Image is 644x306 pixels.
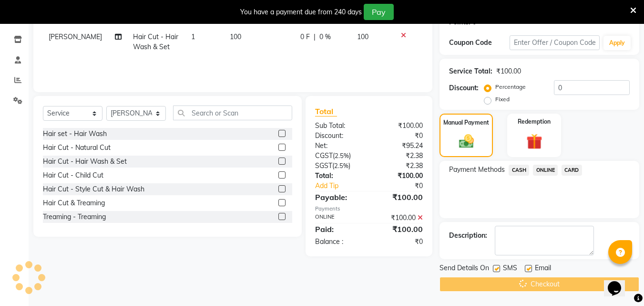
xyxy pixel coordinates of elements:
[240,7,362,17] div: You have a payment due from 240 days
[308,237,369,247] div: Balance :
[334,162,348,169] span: 2.5%
[449,231,487,241] div: Description:
[133,32,178,51] span: Hair Cut - Hair Wash & Set
[43,129,107,139] div: Hair set - Hair Wash
[43,157,127,167] div: Hair Cut - Hair Wash & Set
[449,165,505,175] span: Payment Methods
[379,181,430,191] div: ₹0
[173,106,292,120] input: Search or Scan
[191,32,195,41] span: 1
[495,83,526,91] label: Percentage
[315,106,337,116] span: Total
[43,198,105,208] div: Hair Cut & Treaming
[315,205,423,213] div: Payments
[509,165,529,176] span: CASH
[495,95,510,104] label: Fixed
[308,171,369,181] div: Total:
[496,66,521,76] div: ₹100.00
[443,118,489,127] label: Manual Payment
[43,212,106,222] div: Treaming - Treaming
[364,4,394,20] button: Pay
[308,131,369,141] div: Discount:
[369,161,430,171] div: ₹2.38
[49,32,102,41] span: [PERSON_NAME]
[315,161,332,170] span: SGST
[369,213,430,223] div: ₹100.00
[335,152,349,159] span: 2.5%
[308,161,369,171] div: ( )
[369,191,430,203] div: ₹100.00
[308,141,369,151] div: Net:
[43,170,103,180] div: Hair Cut - Child Cut
[369,237,430,247] div: ₹0
[308,181,379,191] a: Add Tip
[357,32,368,41] span: 100
[315,151,333,160] span: CGST
[369,171,430,181] div: ₹100.00
[449,38,509,48] div: Coupon Code
[369,131,430,141] div: ₹0
[369,141,430,151] div: ₹95.24
[533,165,558,176] span: ONLINE
[308,223,369,235] div: Paid:
[308,151,369,161] div: ( )
[562,165,582,176] span: CARD
[521,132,547,151] img: _gift.svg
[314,32,316,42] span: |
[535,263,551,275] span: Email
[510,35,600,50] input: Enter Offer / Coupon Code
[308,191,369,203] div: Payable:
[503,263,517,275] span: SMS
[43,184,144,194] div: Hair Cut - Style Cut & Hair Wash
[369,151,430,161] div: ₹2.38
[43,143,111,153] div: Hair Cut - Natural Cut
[308,121,369,131] div: Sub Total:
[603,36,631,50] button: Apply
[518,117,551,126] label: Redemption
[319,32,331,42] span: 0 %
[449,83,479,93] div: Discount:
[454,133,479,150] img: _cash.svg
[440,263,489,275] span: Send Details On
[369,121,430,131] div: ₹100.00
[300,32,310,42] span: 0 F
[308,213,369,223] div: ONLINE
[449,66,492,76] div: Service Total:
[369,223,430,235] div: ₹100.00
[230,32,241,41] span: 100
[604,268,634,296] iframe: chat widget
